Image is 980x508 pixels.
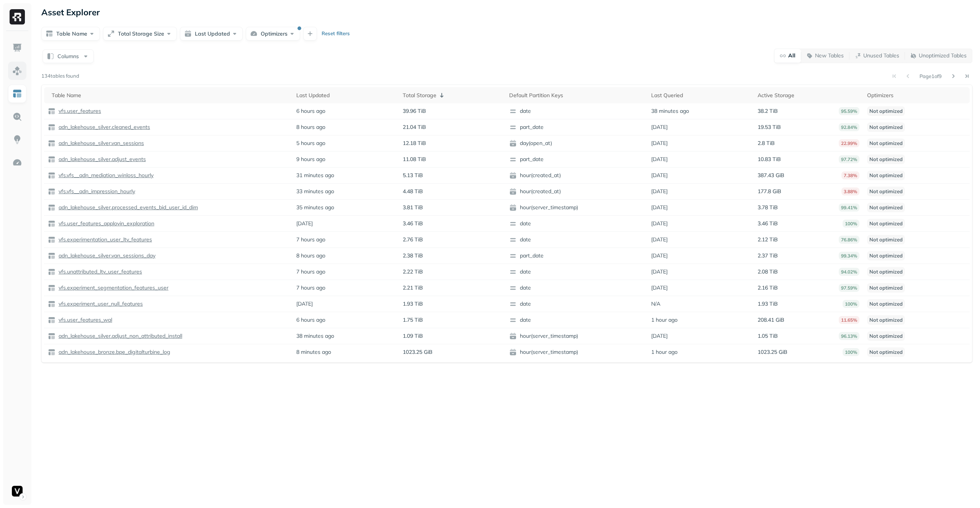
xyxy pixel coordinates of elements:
p: Unoptimized Tables [919,52,967,59]
p: adn_lakehouse_silver.van_sessions_day [57,252,155,259]
p: Not optimized [867,219,905,228]
p: Not optimized [867,203,905,212]
p: 1.75 TiB [403,316,423,324]
p: 7 hours ago [296,268,325,275]
p: 4.48 TiB [403,188,423,195]
p: Not optimized [867,331,905,341]
p: New Tables [815,52,844,59]
p: 1023.25 GiB [403,348,433,356]
span: hour(server_timestamp) [509,204,644,212]
a: adn_lakehouse_silver.cleaned_events [56,124,150,131]
p: adn_lakehouse_bronze.bpe_digitalturbine_log [57,348,170,356]
p: 38 minutes ago [296,332,334,340]
p: adn_lakehouse_silver.cleaned_events [57,124,150,131]
p: [DATE] [651,204,668,211]
img: table [48,156,56,163]
img: table [48,204,56,212]
p: vfs.user_features_applovin_exploration [57,220,154,227]
p: 2.16 TiB [758,284,778,291]
img: table [48,220,56,228]
p: 95.59% [839,107,859,115]
p: 39.96 TiB [403,107,426,115]
p: 3.46 TiB [758,220,778,227]
a: vfs.user_features [56,107,101,115]
p: Not optimized [867,122,905,132]
p: Not optimized [867,106,905,116]
p: 92.84% [839,123,859,131]
span: hour(server_timestamp) [509,332,644,340]
span: part_date [509,124,644,131]
p: 177.8 GiB [758,188,781,195]
p: Not optimized [867,171,905,180]
span: part_date [509,156,644,163]
p: 21.04 TiB [403,124,426,131]
span: date [509,236,644,244]
img: table [48,348,56,356]
p: 38 minutes ago [651,107,689,115]
img: table [48,107,56,115]
img: Voodoo [12,486,23,497]
p: N/A [651,300,660,308]
img: Ryft [10,9,25,24]
p: [DATE] [651,252,668,259]
p: 94.02% [839,268,859,276]
p: 7.38% [841,171,859,179]
div: Last Queried [651,92,750,99]
a: adn_lakehouse_silver.adjust_events [56,156,146,163]
img: table [48,188,56,195]
p: [DATE] [651,236,668,243]
img: table [48,252,56,260]
p: [DATE] [651,268,668,275]
p: Not optimized [867,315,905,325]
p: 19.53 TiB [758,124,781,131]
p: 9 hours ago [296,156,325,163]
p: 134 tables found [41,72,79,80]
p: 38.2 TiB [758,107,778,115]
a: vfs.user_features_wal [56,316,112,324]
p: 22.99% [839,139,859,147]
p: [DATE] [651,220,668,227]
span: date [509,284,644,292]
a: adn_lakehouse_silver.adjust_non_attributed_install [56,332,182,340]
p: [DATE] [651,284,668,291]
p: 1.05 TiB [758,332,778,340]
p: vfs.user_features_wal [57,316,112,324]
span: hour(server_timestamp) [509,348,644,356]
p: Page 1 of 9 [920,73,942,80]
img: Dashboard [12,43,22,53]
p: Reset filters [322,30,350,37]
p: 1.09 TiB [403,332,423,340]
img: table [48,316,56,324]
p: vfs.experimentation_user_ltv_features [57,236,152,243]
p: [DATE] [651,172,668,179]
p: 96.13% [839,332,859,340]
img: table [48,284,56,292]
p: [DATE] [651,332,668,340]
a: vfs.vfs__adn_mediation_winloss_hourly [56,172,154,179]
p: 3.78 TiB [758,204,778,211]
a: adn_lakehouse_bronze.bpe_digitalturbine_log [56,348,170,356]
span: date [509,220,644,228]
p: 5.13 TiB [403,172,423,179]
div: Default Partition Keys [509,92,644,99]
p: 1 hour ago [651,348,678,356]
p: adn_lakehouse_silver.van_sessions [57,140,144,147]
p: 6 hours ago [296,107,325,115]
p: 1.93 TiB [403,300,423,308]
p: 6 hours ago [296,316,325,324]
span: date [509,316,644,324]
a: vfs.experimentation_user_ltv_features [56,236,152,243]
img: Insights [12,135,22,145]
p: Not optimized [867,267,905,277]
img: table [48,124,56,131]
button: Optimizers [246,27,300,41]
p: 1 hour ago [651,316,678,324]
a: vfs.experiment_user_null_features [56,300,143,308]
p: 99.34% [839,252,859,260]
p: 35 minutes ago [296,204,334,211]
p: [DATE] [651,140,668,147]
span: hour(created_at) [509,188,644,195]
p: 2.38 TiB [403,252,423,259]
p: 100% [843,300,859,308]
p: Not optimized [867,235,905,244]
